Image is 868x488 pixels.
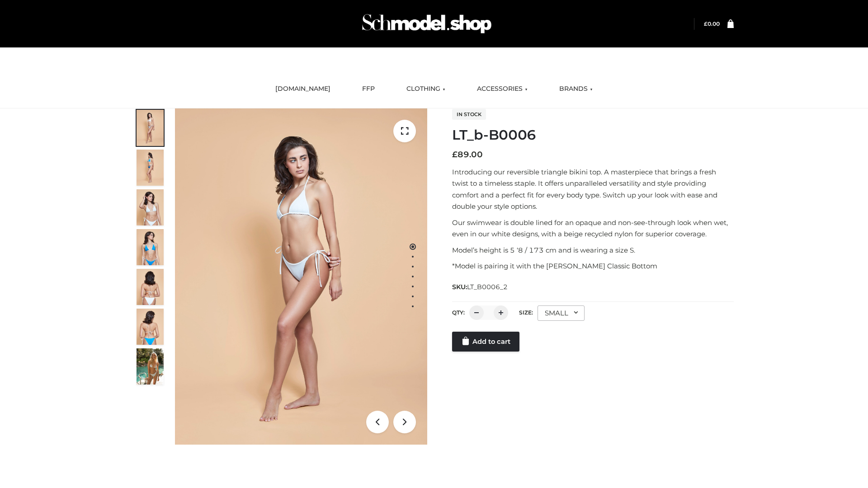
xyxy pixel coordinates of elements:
[137,309,164,345] img: ArielClassicBikiniTop_CloudNine_AzureSky_OW114ECO_8-scaled.jpg
[137,110,164,146] img: ArielClassicBikiniTop_CloudNine_AzureSky_OW114ECO_1-scaled.jpg
[137,269,164,305] img: ArielClassicBikiniTop_CloudNine_AzureSky_OW114ECO_7-scaled.jpg
[452,332,519,352] a: Add to cart
[538,305,585,321] div: SMALL
[552,79,599,99] a: BRANDS
[137,150,164,186] img: ArielClassicBikiniTop_CloudNine_AzureSky_OW114ECO_2-scaled.jpg
[704,20,720,27] a: £0.00
[175,108,427,445] img: LT_b-B0006
[519,309,533,316] label: Size:
[467,283,508,291] span: LT_B0006_2
[452,150,483,160] bdi: 89.00
[137,229,164,265] img: ArielClassicBikiniTop_CloudNine_AzureSky_OW114ECO_4-scaled.jpg
[470,79,534,99] a: ACCESSORIES
[452,109,486,120] span: In stock
[269,79,337,99] a: [DOMAIN_NAME]
[452,166,734,212] p: Introducing our reversible triangle bikini top. A masterpiece that brings a fresh twist to a time...
[704,20,708,27] span: £
[137,348,164,385] img: Arieltop_CloudNine_AzureSky2.jpg
[452,309,465,316] label: QTY:
[452,282,509,292] span: SKU:
[400,79,452,99] a: CLOTHING
[137,189,164,225] img: ArielClassicBikiniTop_CloudNine_AzureSky_OW114ECO_3-scaled.jpg
[452,150,458,160] span: £
[355,79,382,99] a: FFP
[452,244,734,256] p: Model’s height is 5 ‘8 / 173 cm and is wearing a size S.
[452,260,734,272] p: *Model is pairing it with the [PERSON_NAME] Classic Bottom
[452,217,734,240] p: Our swimwear is double lined for an opaque and non-see-through look when wet, even in our white d...
[452,127,734,143] h1: LT_b-B0006
[359,6,495,42] img: Schmodel Admin 964
[704,20,720,27] bdi: 0.00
